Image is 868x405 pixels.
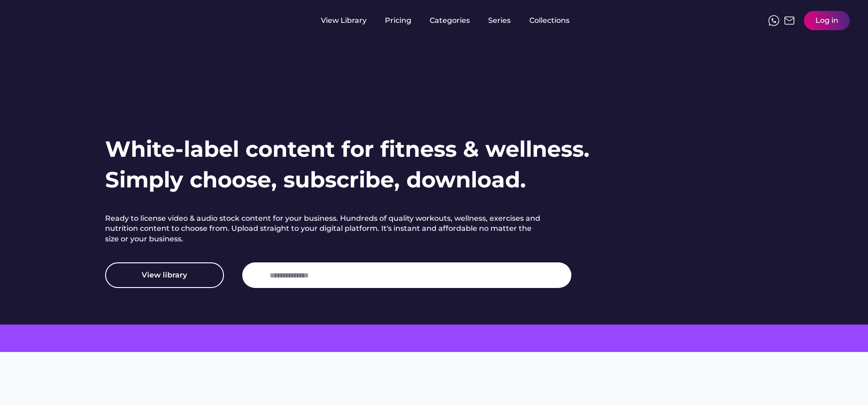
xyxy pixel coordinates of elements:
img: Frame%2051.svg [784,15,795,26]
h1: White-label content for fitness & wellness. Simply choose, subscribe, download. [105,134,590,195]
div: fvck [430,5,442,14]
img: meteor-icons_whatsapp%20%281%29.svg [768,15,779,26]
button: View library [105,262,224,288]
img: yH5BAEAAAAALAAAAAABAAEAAAIBRAA7 [105,15,116,26]
div: Categories [430,16,470,26]
img: yH5BAEAAAAALAAAAAABAAEAAAIBRAA7 [251,270,262,281]
h2: Ready to license video & audio stock content for your business. Hundreds of quality workouts, wel... [105,213,544,244]
img: yH5BAEAAAAALAAAAAABAAEAAAIBRAA7 [18,10,91,29]
div: View Library [321,16,367,26]
div: Series [488,16,511,26]
div: Log in [815,16,838,26]
div: Pricing [385,16,411,26]
div: Collections [529,16,570,26]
